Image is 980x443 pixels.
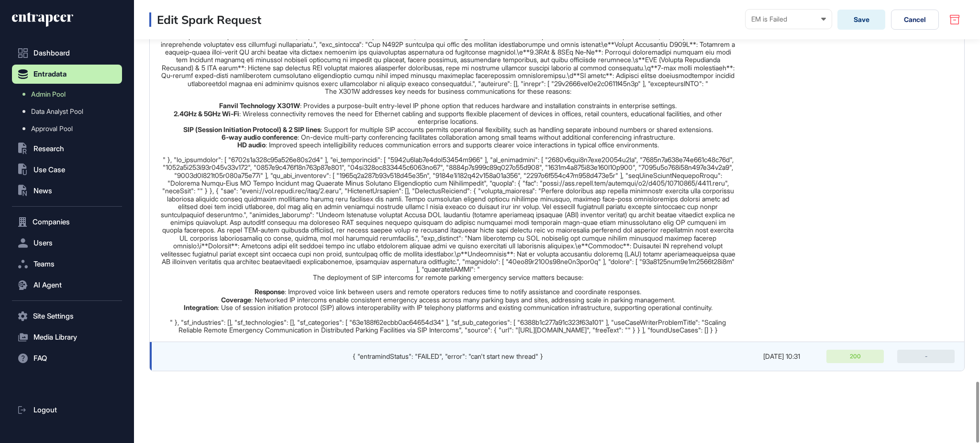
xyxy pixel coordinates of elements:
div: [DATE] 10:31 [746,353,817,360]
button: Use Case [12,160,122,179]
li: : Use of session initiation protocol (SIP) allows interoperability with IP telephony platforms an... [159,304,736,311]
strong: Response [255,288,285,296]
div: - [897,350,955,363]
strong: 2.4GHz & 5GHz Wi‑Fi [174,110,239,118]
span: Research [33,145,64,153]
strong: SIP (Session Initiation Protocol) & 2 SIP lines [183,125,321,133]
span: Site Settings [33,312,74,320]
li: : Support for multiple SIP accounts permits operational flexibility, such as handling separate in... [159,126,736,133]
span: FAQ [33,354,47,362]
li: : Improved speech intelligibility reduces communication errors and supports clearer voice interac... [159,141,736,149]
h3: Edit Spark Request [149,12,261,27]
a: Logout [12,400,122,420]
span: Entradata [33,70,67,78]
span: Users [33,239,53,247]
button: Research [12,139,122,158]
li: : On-device multi-party conferencing facilitates collaboration among small teams without addition... [159,133,736,141]
li: : Networked IP intercoms enable consistent emergency access across many parking bays and sites, a... [159,296,736,304]
div: { "entramindStatus": "FAILED", "error": "can't start new thread" } [159,353,736,360]
button: AI Agent [12,276,122,295]
strong: Coverage [221,296,251,304]
button: Users [12,233,122,253]
li: : Provides a purpose-built entry-level IP phone option that reduces hardware and installation con... [159,102,736,110]
li: : Wireless connectivity removes the need for Ethernet cabling and supports flexible placement of ... [159,110,736,126]
p: The X301W addresses key needs for business communications for these reasons: [159,88,736,95]
a: Dashboard [12,44,122,63]
button: News [12,181,122,200]
span: Admin Pool [31,90,66,98]
span: Teams [33,260,55,268]
div: EM is Failed [751,15,826,23]
button: Media Library [12,328,122,347]
button: Entradata [12,65,122,84]
button: Companies [12,212,122,232]
div: 200 [826,350,884,363]
strong: HD audio [237,141,266,149]
button: Site Settings [12,307,122,326]
span: Dashboard [33,49,70,57]
strong: Fanvil Technology X301W [219,101,300,110]
span: Data Analyst Pool [31,108,83,115]
button: Save [837,10,885,30]
li: : Improved voice link between users and remote operators reduces time to notify assistance and co... [159,288,736,296]
a: Admin Pool [17,86,122,103]
strong: 6-way audio conference [222,133,298,141]
button: FAQ [12,349,122,368]
span: Companies [33,218,70,226]
span: Logout [33,406,57,414]
span: Use Case [33,166,65,174]
a: Approval Pool [17,120,122,137]
button: Cancel [891,10,939,30]
span: Approval Pool [31,125,73,133]
span: Media Library [33,333,77,341]
button: Teams [12,255,122,274]
span: AI Agent [33,281,62,289]
p: The deployment of SIP intercoms for remote parking emergency service matters because: [159,274,736,281]
a: Data Analyst Pool [17,103,122,120]
strong: Integration [184,303,218,311]
span: News [33,187,52,195]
